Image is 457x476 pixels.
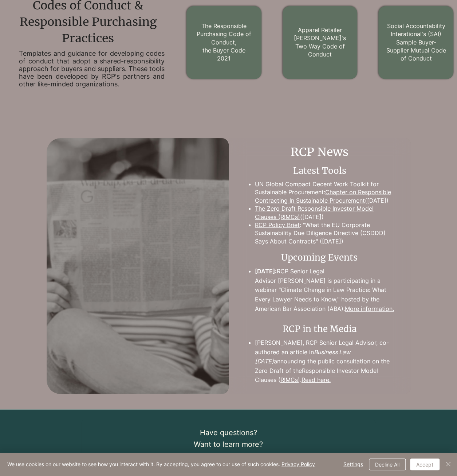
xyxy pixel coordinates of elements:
[7,461,315,468] span: We use cookies on our website to see how you interact with it. By accepting, you agree to our use...
[410,459,440,470] button: Accept
[255,268,277,275] span: [DATE]:
[444,460,453,468] img: Close
[19,50,165,88] span: Templates and guidance for developing codes of conduct that adopt a shared-responsibility approac...
[255,204,395,221] p: (
[255,338,395,385] p: [PERSON_NAME], RCP Senior Legal Advisor, co-authored an article in announcing the public consulta...
[149,427,308,438] p: Have questions?
[280,376,298,383] a: RIMCs
[255,180,395,204] p: UN Global Compact Decent Work Toolkit for Sustainable Procurement: ([DATE])
[255,367,378,384] a: Responsible Investor Model Clauses (
[298,376,302,383] a: ).
[255,268,386,312] a: [DATE]:RCP Senior Legal Advisor [PERSON_NAME] is participating in a webinar "Climate Change in La...
[294,26,346,58] a: Apparel Retailer [PERSON_NAME]'s Two Way Code of Conduct
[255,348,350,365] span: Business Law [DATE]
[369,459,406,470] button: Decline All
[244,323,395,335] h2: RCP in the Media
[244,165,395,177] h3: Latest Tools
[255,221,386,245] a: : "What the EU Corporate Sustainability Due Diligence Directive (CSDDD) Says About Contracts" ([D...
[302,213,322,221] a: [DATE]
[255,205,374,220] a: The Zero Draft Responsible Investor Model Clauses (RIMCs)
[255,221,300,229] a: RCP Policy Brief
[255,188,391,204] a: Chapter on Responsible Contracting In Sustainable Procurement
[343,459,363,470] span: Settings
[149,438,308,450] p: Want to learn more?
[444,459,453,470] button: Close
[302,376,331,383] a: Read here.
[322,213,324,221] a: )
[197,22,251,62] a: The Responsible Purchasing Code of Conduct,the Buyer Code2021
[386,22,446,62] a: Social Accountability Interational's (SAI)Sample Buyer-Supplier Mutual Code of Conduct
[244,144,395,160] h2: RCP News
[244,251,395,264] h2: Upcoming Events
[345,305,394,312] a: More information.
[281,461,315,467] a: Privacy Policy
[47,138,229,394] img: Image by Roman Kraft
